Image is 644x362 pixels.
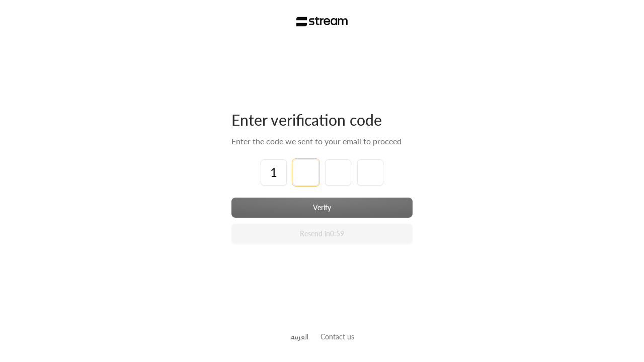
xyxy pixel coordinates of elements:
a: العربية [290,327,308,346]
div: Enter verification code [231,110,413,129]
div: Enter the code we sent to your email to proceed [231,135,413,147]
button: Contact us [320,331,354,342]
img: Stream Logo [296,17,348,27]
a: Contact us [320,332,354,341]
